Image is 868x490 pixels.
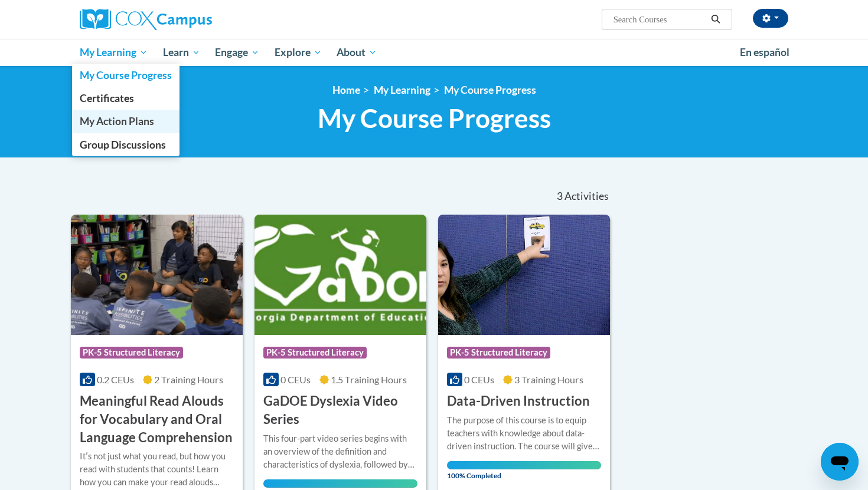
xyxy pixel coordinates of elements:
a: Learn [155,39,208,66]
a: My Learning [72,39,155,66]
span: My Course Progress [318,103,551,134]
span: About [337,45,377,60]
h3: Data-Driven Instruction [447,392,590,410]
span: PK-5 Structured Literacy [263,347,367,359]
div: Your progress [447,461,601,469]
a: Group Discussions [72,133,180,156]
div: The purpose of this course is to equip teachers with knowledge about data-driven instruction. The... [447,414,601,453]
span: My Course Progress [80,69,172,81]
img: Course Logo [438,215,610,335]
img: Course Logo [71,215,243,335]
span: En español [740,46,789,58]
a: My Action Plans [72,110,180,133]
h3: Meaningful Read Alouds for Vocabulary and Oral Language Comprehension [80,392,234,446]
button: Search [707,12,725,27]
img: Cox Campus [80,9,212,30]
span: 2 Training Hours [154,374,223,385]
span: 0.2 CEUs [97,374,134,385]
button: Account Settings [753,9,788,28]
span: 0 CEUs [280,374,311,385]
h3: GaDOE Dyslexia Video Series [263,392,417,429]
div: Itʹs not just what you read, but how you read with students that counts! Learn how you can make y... [80,450,234,489]
a: Engage [207,39,267,66]
a: My Learning [374,84,430,96]
span: 3 [557,190,563,203]
span: Certificates [80,92,134,104]
span: 3 Training Hours [514,374,583,385]
a: About [329,39,385,66]
a: Cox Campus [80,9,304,30]
span: 100% Completed [447,461,601,480]
span: Explore [275,45,322,60]
span: Learn [163,45,200,60]
span: 0 CEUs [464,374,494,385]
span: My Learning [80,45,148,60]
span: Group Discussions [80,139,166,151]
a: En español [732,40,797,65]
span: PK-5 Structured Literacy [80,347,183,359]
a: My Course Progress [72,64,180,87]
a: Explore [267,39,329,66]
span: Engage [215,45,259,60]
span: 1.5 Training Hours [331,374,407,385]
input: Search Courses [612,12,707,27]
div: Main menu [62,39,806,66]
a: Certificates [72,87,180,110]
img: Course Logo [254,215,426,335]
a: Home [332,84,360,96]
span: PK-5 Structured Literacy [447,347,550,359]
div: Your progress [263,479,417,488]
a: My Course Progress [444,84,536,96]
div: This four-part video series begins with an overview of the definition and characteristics of dysl... [263,432,417,471]
span: Activities [564,190,609,203]
iframe: Button to launch messaging window [821,443,859,481]
span: My Action Plans [80,115,154,127]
